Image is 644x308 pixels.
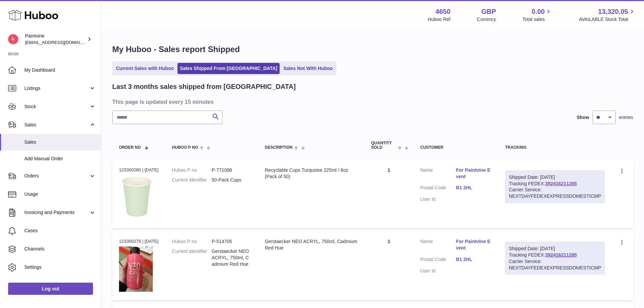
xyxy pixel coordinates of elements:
[172,167,212,173] dt: Huboo P no
[509,174,601,181] div: Shipped Date: [DATE]
[24,67,96,73] span: My Dashboard
[579,16,636,23] span: AVAILABLE Stock Total
[24,228,96,234] span: Cases
[428,16,451,23] div: Huboo Ref
[522,7,552,23] a: 0.00 Total sales
[24,85,89,92] span: Listings
[212,238,251,245] dd: P-514705
[8,283,93,295] a: Log out
[265,145,292,150] span: Description
[598,7,628,16] span: 13,320.05
[509,187,601,199] div: Carrier Service: NEXTDAYFEDEXEXPRESSDOMESTICMP
[545,181,577,186] a: 392416211285
[509,258,601,271] div: Carrier Service: NEXTDAYFEDEXEXPRESSDOMESTICMP
[545,252,577,258] a: 392416211285
[420,167,456,182] dt: Name
[119,238,159,244] div: 123300279 | [DATE]
[112,44,633,55] h1: My Huboo - Sales report Shipped
[8,34,18,44] img: euan@paintvine.co.uk
[112,98,631,105] h3: This page is updated every 15 minutes
[281,63,335,74] a: Sales Not With Huboo
[435,7,451,16] strong: 4650
[25,40,99,45] span: [EMAIL_ADDRESS][DOMAIN_NAME]
[577,114,589,121] label: Show
[522,16,552,23] span: Total sales
[265,238,358,251] div: Gerstaecker NEO ACRYL, 750ml, Cadmium Red Hue
[532,7,545,16] span: 0.00
[420,196,456,203] dt: User Id
[177,63,280,74] a: Sales Shipped From [GEOGRAPHIC_DATA]
[119,175,153,220] img: 1683653173.png
[212,248,251,267] dd: Gerstaecker NEO ACRYL, 750ml, Cadmium Red Hue
[24,191,96,197] span: Usage
[24,246,96,252] span: Channels
[119,246,153,291] img: 46501706709411.png
[24,173,89,179] span: Orders
[420,185,456,193] dt: Postal Code
[509,245,601,252] div: Shipped Date: [DATE]
[119,167,159,173] div: 123300280 | [DATE]
[371,141,396,150] span: Quantity Sold
[24,156,96,162] span: Add Manual Order
[114,63,176,74] a: Current Sales with Huboo
[619,114,633,121] span: entries
[456,256,492,263] a: B1 2HL
[481,7,496,16] strong: GBP
[477,16,496,23] div: Currency
[24,139,96,145] span: Sales
[364,160,414,228] td: 1
[420,268,456,274] dt: User Id
[505,170,605,204] div: Tracking FEDEX:
[579,7,636,23] a: 13,320.05 AVAILABLE Stock Total
[456,167,492,180] a: For Paintvine Event
[25,33,86,46] div: Paintvine
[24,209,89,216] span: Invoicing and Payments
[505,242,605,275] div: Tracking FEDEX:
[456,185,492,191] a: B1 2HL
[505,145,605,150] div: Tracking
[172,145,198,150] span: Huboo P no
[364,232,414,300] td: 1
[172,238,212,245] dt: Huboo P no
[420,238,456,253] dt: Name
[212,167,251,173] dd: P-771086
[420,145,492,150] div: Customer
[24,264,96,270] span: Settings
[119,145,141,150] span: Order No
[172,177,212,183] dt: Current identifier
[24,122,89,128] span: Sales
[212,177,251,183] dd: 50-Pack Cups
[172,248,212,267] dt: Current identifier
[112,82,296,91] h2: Last 3 months sales shipped from [GEOGRAPHIC_DATA]
[456,238,492,251] a: For Paintvine Event
[265,167,358,180] div: Recyclable Cups Turquoise 225ml / 8oz (Pack of 50)
[24,103,89,110] span: Stock
[420,256,456,264] dt: Postal Code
